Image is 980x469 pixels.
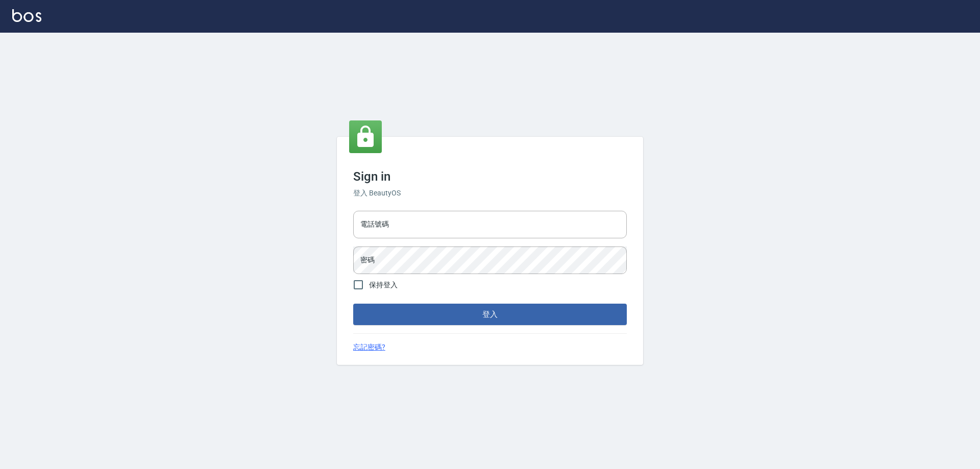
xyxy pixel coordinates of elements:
h3: Sign in [353,169,627,184]
span: 保持登入 [369,280,398,290]
button: 登入 [353,304,627,325]
img: Logo [12,9,41,22]
a: 忘記密碼? [353,342,385,353]
h6: 登入 BeautyOS [353,188,627,199]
